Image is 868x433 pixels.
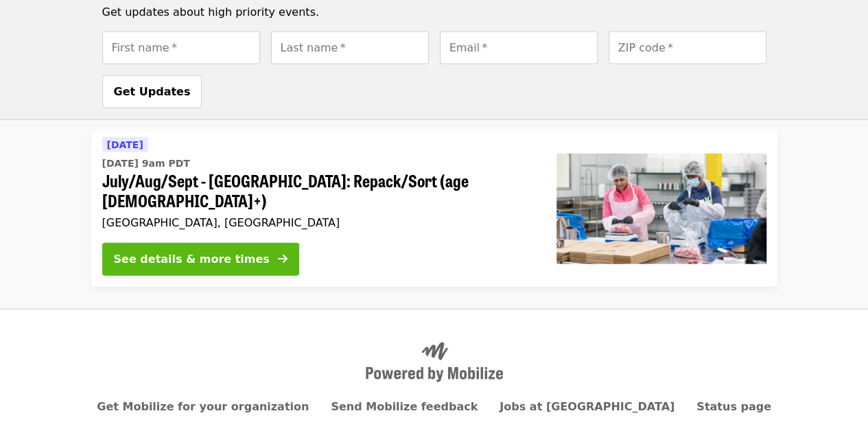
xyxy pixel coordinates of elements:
button: Get Updates [102,75,202,108]
a: See details for "July/Aug/Sept - Beaverton: Repack/Sort (age 10+)" [91,131,777,287]
time: [DATE] 9am PDT [102,156,190,171]
span: Get updates about high priority events. [102,5,319,19]
img: July/Aug/Sept - Beaverton: Repack/Sort (age 10+) organized by Oregon Food Bank [556,154,766,264]
input: [object Object] [440,32,598,65]
nav: Primary footer navigation [102,399,766,415]
img: Powered by Mobilize [366,342,503,382]
span: July/Aug/Sept - [GEOGRAPHIC_DATA]: Repack/Sort (age [DEMOGRAPHIC_DATA]+) [102,171,535,211]
span: Get Updates [114,85,191,98]
input: [object Object] [102,32,260,65]
button: See details & more times [102,243,299,276]
div: See details & more times [114,251,270,268]
div: [GEOGRAPHIC_DATA], [GEOGRAPHIC_DATA] [102,216,535,229]
i: arrow-right icon [278,253,288,266]
span: [DATE] [107,139,143,150]
a: Send Mobilize feedback [331,400,478,413]
a: Status page [696,400,771,413]
input: [object Object] [271,32,429,65]
input: [object Object] [609,32,766,65]
a: Get Mobilize for your organization [97,400,309,413]
a: Jobs at [GEOGRAPHIC_DATA] [500,400,675,413]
